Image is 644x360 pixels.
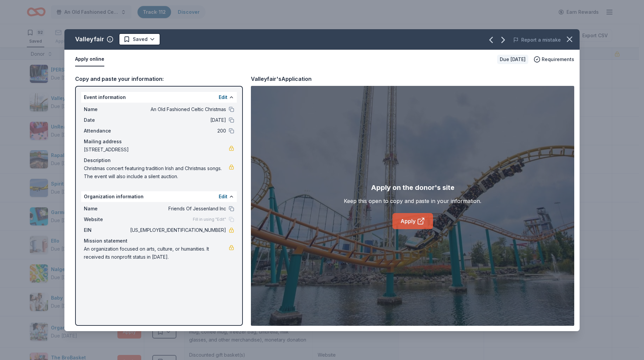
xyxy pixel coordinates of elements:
[129,116,226,124] span: [DATE]
[534,55,574,63] button: Requirements
[75,52,104,66] button: Apply online
[129,205,226,213] span: Friends Of Jessenland Inc
[497,55,528,64] div: Due [DATE]
[84,237,234,245] div: Mission statement
[84,245,229,261] span: An organization focused on arts, culture, or humanities. It received its nonprofit status in [DATE].
[129,105,226,113] span: An Old Fashioned Celtic Christmas
[84,127,129,135] span: Attendance
[84,226,129,234] span: EIN
[75,74,243,83] div: Copy and paste your information:
[542,55,574,63] span: Requirements
[219,93,227,101] button: Edit
[344,197,481,205] div: Keep this open to copy and paste in your information.
[84,205,129,213] span: Name
[84,156,234,164] div: Description
[75,34,104,45] div: Valleyfair
[392,213,433,229] a: Apply
[371,182,454,193] div: Apply on the donor's site
[81,92,237,103] div: Event information
[84,215,129,223] span: Website
[133,35,148,43] span: Saved
[84,116,129,124] span: Date
[129,127,226,135] span: 200
[84,146,229,154] span: [STREET_ADDRESS]
[251,74,312,83] div: Valleyfair's Application
[84,138,234,146] div: Mailing address
[193,217,226,222] span: Fill in using "Edit"
[119,33,160,45] button: Saved
[81,191,237,202] div: Organization information
[84,105,129,113] span: Name
[84,164,229,181] span: Christmas concert featuring tradition Irish and Christmas songs. The event will also include a si...
[513,36,561,44] button: Report a mistake
[129,226,226,234] span: [US_EMPLOYER_IDENTIFICATION_NUMBER]
[219,193,227,201] button: Edit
